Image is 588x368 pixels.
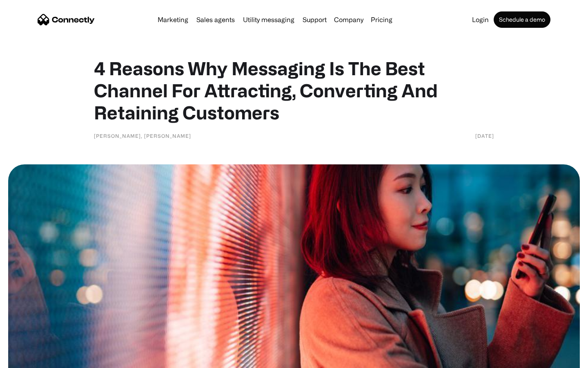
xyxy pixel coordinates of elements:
aside: Language selected: English [8,354,49,365]
a: Schedule a demo [494,11,550,28]
div: [DATE] [475,132,494,140]
a: Marketing [154,16,192,23]
a: Sales agents [193,16,238,23]
div: Company [334,14,363,25]
div: [PERSON_NAME], [PERSON_NAME] [94,132,191,140]
a: Utility messaging [240,16,298,23]
h1: 4 Reasons Why Messaging Is The Best Channel For Attracting, Converting And Retaining Customers [94,57,494,123]
a: Pricing [367,16,396,23]
ul: Language list [16,354,49,365]
a: Support [299,16,330,23]
div: Company [332,14,366,25]
a: home [38,13,95,26]
a: Login [469,16,492,23]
